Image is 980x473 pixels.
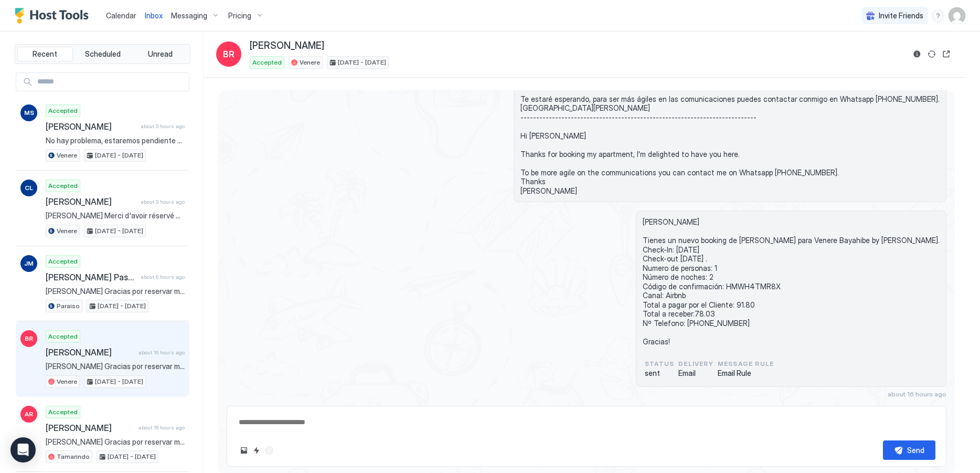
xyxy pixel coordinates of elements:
[238,444,250,457] button: Upload image
[132,47,188,61] button: Unread
[95,377,143,386] span: [DATE] - [DATE]
[718,369,774,378] span: Email Rule
[95,226,143,236] span: [DATE] - [DATE]
[148,49,173,59] span: Unread
[879,11,923,20] span: Invite Friends
[46,211,185,220] span: [PERSON_NAME] Merci d'avoir réservé mon appartement, je suis ravi de vous avoir ici. Je vous atte...
[46,287,185,296] span: [PERSON_NAME] Gracias por reservar mi apartamento, estoy encantada de teneros por aquí. Te estaré...
[25,183,33,193] span: CL
[15,44,190,64] div: tab-group
[171,11,207,20] span: Messaging
[57,452,90,461] span: Tamarindo
[57,301,80,311] span: Paraiso
[98,301,146,311] span: [DATE] - [DATE]
[46,347,134,358] span: [PERSON_NAME]
[250,40,324,52] span: [PERSON_NAME]
[645,369,674,378] span: sent
[75,47,131,61] button: Scheduled
[33,49,57,59] span: Recent
[46,121,136,132] span: [PERSON_NAME]
[141,198,185,205] span: about 3 hours ago
[48,181,78,191] span: Accepted
[108,452,156,461] span: [DATE] - [DATE]
[678,369,713,378] span: Email
[106,11,136,20] span: Calendar
[940,48,953,60] button: Open reservation
[139,424,185,431] span: about 18 hours ago
[223,48,235,60] span: BR
[48,332,78,341] span: Accepted
[48,407,78,417] span: Accepted
[95,151,143,160] span: [DATE] - [DATE]
[949,7,965,24] div: User profile
[15,8,93,24] a: Host Tools Logo
[48,257,78,266] span: Accepted
[46,196,136,207] span: [PERSON_NAME]
[907,445,924,456] div: Send
[139,349,185,356] span: about 16 hours ago
[252,58,282,67] span: Accepted
[46,423,134,433] span: [PERSON_NAME]
[46,362,185,371] span: [PERSON_NAME] Gracias por reservar mi apartamento, estoy encantada de teneros por aquí. Te estaré...
[57,377,77,386] span: Venere
[645,359,674,369] span: status
[925,48,938,60] button: Sync reservation
[718,359,774,369] span: Message Rule
[932,9,944,22] div: menu
[888,390,946,398] span: about 16 hours ago
[911,48,923,60] button: Reservation information
[643,217,940,346] span: [PERSON_NAME] Tienes un nuevo booking de [PERSON_NAME] para Venere Bayahibe by [PERSON_NAME]. Che...
[106,10,136,21] a: Calendar
[46,272,136,282] span: [PERSON_NAME] Pastor [PERSON_NAME]
[145,11,163,20] span: Inbox
[48,106,78,115] span: Accepted
[10,437,36,463] div: Open Intercom Messenger
[57,151,77,160] span: Venere
[141,274,185,280] span: about 6 hours ago
[678,359,713,369] span: Delivery
[46,136,185,145] span: No hay problema, estaremos pendiente a tu llegada
[228,11,251,20] span: Pricing
[17,47,73,61] button: Recent
[24,259,34,268] span: JM
[141,123,185,130] span: about 3 hours ago
[57,226,77,236] span: Venere
[25,334,33,343] span: BR
[300,58,320,67] span: Venere
[145,10,163,21] a: Inbox
[883,440,935,460] button: Send
[25,409,33,419] span: AR
[33,73,189,91] input: Input Field
[24,108,34,118] span: MS
[85,49,121,59] span: Scheduled
[46,437,185,447] span: [PERSON_NAME] Gracias por reservar mi apartamento, estoy encantada de teneros por aquí. Te estaré...
[520,58,940,196] span: [PERSON_NAME] Gracias por reservar mi apartamento, estoy encantada de teneros por aquí. Te estaré...
[250,444,263,457] button: Quick reply
[338,58,386,67] span: [DATE] - [DATE]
